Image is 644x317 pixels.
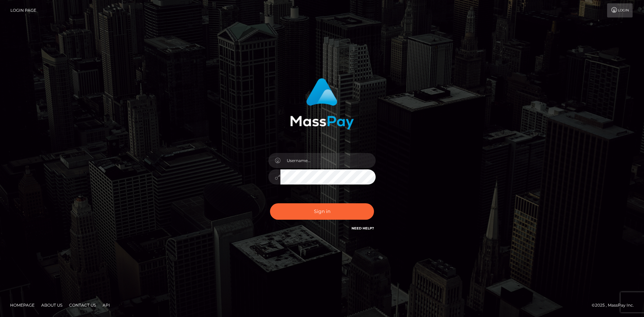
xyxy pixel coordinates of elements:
a: Contact Us [66,300,99,310]
a: Need Help? [352,226,374,230]
input: Username... [280,153,376,168]
img: MassPay Login [290,78,354,129]
a: About Us [39,300,65,310]
button: Sign in [270,203,374,220]
a: Homepage [7,300,37,310]
div: © 2025 , MassPay Inc. [592,302,639,309]
a: Login Page [10,3,36,17]
a: Login [607,3,633,17]
a: API [100,300,113,310]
